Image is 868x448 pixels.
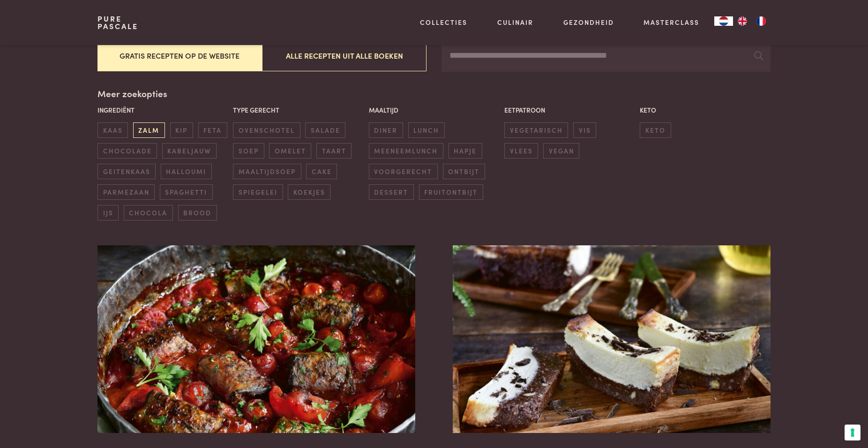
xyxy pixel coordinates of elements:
span: lunch [408,122,445,138]
span: kip [170,122,193,138]
span: salade [305,122,345,138]
span: meeneemlunch [369,143,443,159]
a: NL [714,16,733,26]
span: ontbijt [443,164,485,179]
button: Alle recepten uit alle boeken [262,40,427,71]
span: voorgerecht [369,164,438,179]
span: zalm [133,122,165,138]
span: chocolade [97,143,157,159]
p: Eetpatroon [504,105,635,115]
p: Maaltijd [369,105,500,115]
span: spaghetti [160,184,213,200]
span: maaltijdsoep [233,164,301,179]
span: brood [178,205,217,220]
p: Ingrediënt [97,105,228,115]
div: Language [714,16,733,26]
ul: Language list [733,16,771,26]
span: vlees [504,143,538,159]
span: soep [233,143,264,159]
img: Brownie-cheesecake [453,245,771,433]
span: vegan [543,143,579,159]
span: ijs [97,205,119,220]
span: dessert [369,184,414,200]
span: ovenschotel [233,122,300,138]
span: vegetarisch [504,122,568,138]
span: cake [306,164,337,179]
span: omelet [269,143,311,159]
span: kaas [97,122,128,138]
span: keto [640,122,671,138]
p: Keto [640,105,771,115]
span: koekjes [288,184,330,200]
a: Gezondheid [563,17,614,27]
a: EN [733,16,752,26]
span: halloumi [161,164,212,179]
span: geitenkaas [97,164,156,179]
span: hapje [449,143,482,159]
span: parmezaan [97,184,155,200]
img: Aubergine-gehaktrolletjes in tomatensaus [97,245,415,433]
span: fruitontbijt [419,184,483,200]
a: Culinair [497,17,533,27]
a: FR [752,16,771,26]
span: diner [369,122,403,138]
button: Uw voorkeuren voor toestemming voor trackingtechnologieën [845,425,861,440]
span: feta [198,122,227,138]
span: taart [316,143,352,159]
p: Type gerecht [233,105,364,115]
a: Masterclass [644,17,699,27]
a: Collecties [420,17,467,27]
a: PurePascale [97,15,138,30]
span: vis [573,122,596,138]
span: spiegelei [233,184,283,200]
span: kabeljauw [162,143,217,159]
aside: Language selected: Nederlands [714,16,771,26]
button: Gratis recepten op de website [97,40,262,71]
span: chocola [124,205,173,220]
